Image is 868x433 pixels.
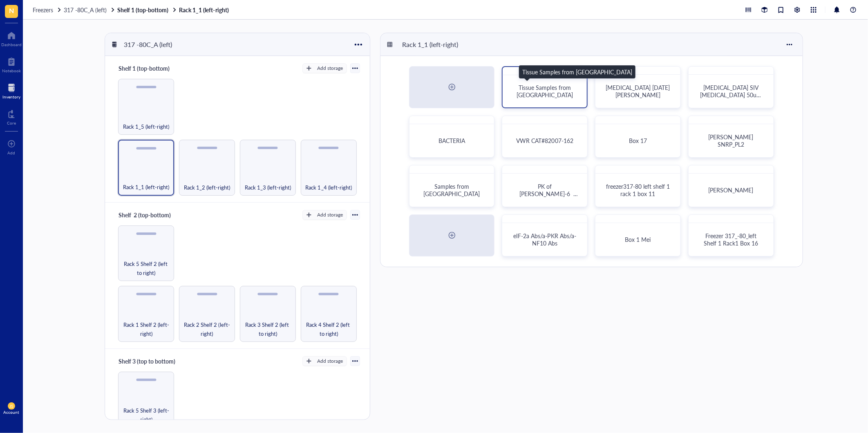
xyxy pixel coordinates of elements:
[700,83,763,106] span: [MEDICAL_DATA] SIV [MEDICAL_DATA] 50uM [DATE]
[606,83,671,99] span: [MEDICAL_DATA] [DATE] [PERSON_NAME]
[183,320,231,338] span: Rack 2 Shelf 2 (left-right)
[115,209,174,221] div: Shelf 2 (top-bottom)
[2,55,21,73] a: Notebook
[625,235,651,243] span: Box 1 Mei
[33,6,53,14] span: Freezers
[302,356,347,366] button: Add storage
[709,186,754,194] span: [PERSON_NAME]
[64,6,107,14] span: 317 -80C_A (left)
[1,29,22,47] a: Dashboard
[64,6,116,13] a: 317 -80C_A (left)
[522,67,632,76] div: Tissue Samples from [GEOGRAPHIC_DATA]
[7,107,16,125] a: Core
[4,410,20,415] div: Account
[2,68,21,73] div: Notebook
[423,182,480,198] span: Samples from [GEOGRAPHIC_DATA]
[122,320,170,338] span: Rack 1 Shelf 2 (left-right)
[244,320,292,338] span: Rack 3 Shelf 2 (left to right)
[33,6,62,13] a: Freezers
[7,121,16,125] div: Core
[438,136,465,145] span: BACTERIA
[606,182,671,198] span: freezer317-80 left shelf 1 rack 1 box 11
[115,355,179,367] div: Shelf 3 (top to bottom)
[115,62,173,74] div: Shelf 1 (top-bottom)
[184,183,230,192] span: Rack 1_2 (left-right)
[399,38,462,51] div: Rack 1_1 (left-right)
[709,133,755,148] span: [PERSON_NAME] SNRP_PL2
[520,182,578,205] span: PK of [PERSON_NAME]-6 [DATE]
[704,232,758,247] span: Freezer 317_-80_left Shelf 1 Rack1 Box 16
[2,81,20,99] a: Inventory
[304,320,353,338] span: Rack 4 Shelf 2 (left to right)
[517,136,573,145] span: VWR CAT#82007-162
[2,94,20,99] div: Inventory
[302,210,347,220] button: Add storage
[318,357,343,365] div: Add storage
[120,38,176,51] div: 317 -80C_A (left)
[122,406,170,424] span: Rack 5 Shelf 3 (left-right)
[318,211,343,219] div: Add storage
[517,83,573,99] span: Tissue Samples from [GEOGRAPHIC_DATA]
[318,65,343,72] div: Add storage
[123,183,169,192] span: Rack 1_1 (left-right)
[629,136,647,145] span: Box 17
[8,150,16,155] div: Add
[10,404,13,408] span: JS
[117,6,230,13] a: Shelf 1 (top-bottom)Rack 1_1 (left-right)
[9,5,14,16] span: N
[122,259,170,277] span: Rack 5 Shelf 2 (left to right)
[306,183,352,192] span: Rack 1_4 (left-right)
[123,122,169,131] span: Rack 1_5 (left-right)
[302,63,347,73] button: Add storage
[245,183,291,192] span: Rack 1_3 (left-right)
[514,232,576,247] span: eIF-2a Abs/a-PKR Abs/a-NF10 Abs
[1,42,22,47] div: Dashboard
